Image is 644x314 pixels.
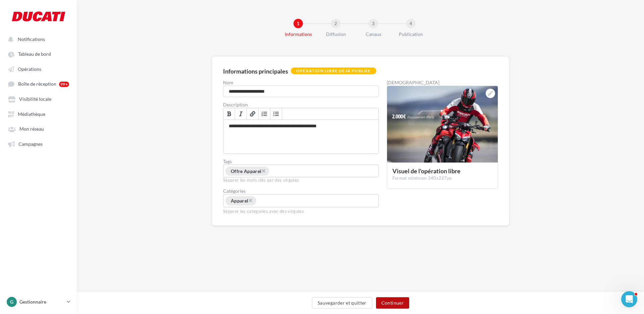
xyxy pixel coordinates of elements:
div: Informations [277,31,320,38]
a: Opérations [4,63,73,75]
div: Choisissez une catégorie [223,194,379,207]
span: Boîte de réception [18,81,56,87]
div: Format minimum 340x227px [392,175,492,181]
label: Nom [223,80,379,85]
div: Publication [389,31,432,38]
span: Tableau de bord [18,51,51,57]
a: G Gestionnaire [5,296,72,308]
button: Sauvegarder et quitter [312,297,372,309]
span: Apparel [231,198,248,204]
div: 3 [369,19,378,28]
div: Permet aux affiliés de trouver l'opération libre plus facilement [223,165,379,177]
iframe: Intercom live chat [621,291,637,307]
div: Permet de préciser les enjeux de la campagne à vos affiliés [223,120,378,153]
div: [DEMOGRAPHIC_DATA] [387,80,498,85]
div: 2 [331,19,340,28]
span: G [10,299,13,305]
a: Insérer/Supprimer une liste à puces [270,108,282,120]
span: Visibilité locale [19,96,51,102]
span: Opérations [18,66,41,72]
div: Séparer les catégories avec des virgules [223,207,379,215]
div: 99+ [59,82,69,87]
a: Médiathèque [4,108,73,120]
span: Notifications [18,36,45,42]
input: Permet aux affiliés de trouver l'opération libre plus facilement [270,168,320,176]
div: Visuel de l'opération libre [392,168,492,174]
span: Offre Apparel [231,168,262,174]
div: Canaux [352,31,395,38]
div: Informations principales [223,68,288,74]
a: Mon réseau [4,123,73,135]
span: × [262,168,266,174]
span: Médiathèque [18,111,45,117]
span: Mon réseau [19,126,44,132]
a: Visibilité locale [4,93,73,105]
a: Italique (Ctrl+I) [235,108,247,120]
label: Tags [223,159,379,164]
span: Campagnes [18,141,43,147]
button: Continuer [376,297,409,309]
span: × [248,197,252,204]
div: 4 [406,19,416,28]
div: Diffusion [314,31,357,38]
button: Notifications [4,33,70,45]
a: Lien [247,108,259,120]
label: Description [223,102,379,107]
a: Gras (Ctrl+B) [223,108,235,120]
div: Catégories [223,189,379,193]
input: Choisissez une catégorie [257,197,307,205]
a: Boîte de réception 99+ [4,78,73,90]
div: Séparer les mots clés par des virgules [223,177,379,183]
a: Tableau de bord [4,48,73,60]
a: Campagnes [4,138,73,150]
a: Insérer/Supprimer une liste numérotée [259,108,270,120]
div: 1 [293,19,303,28]
div: Opération libre déjà publiée [291,68,376,74]
p: Gestionnaire [19,299,64,305]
